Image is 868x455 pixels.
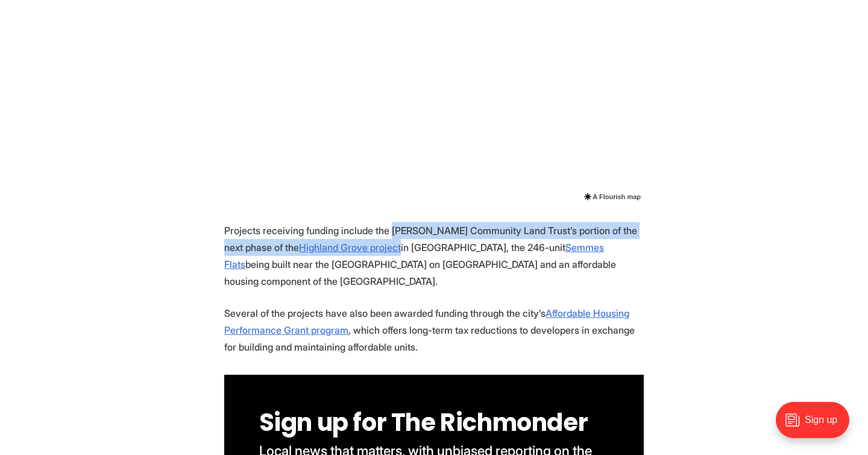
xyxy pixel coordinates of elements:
[766,396,868,455] iframe: portal-trigger
[583,189,641,204] a: A Flourish map
[584,193,591,200] img: Flourish logo
[593,189,641,204] span: A Flourish map
[259,406,588,439] span: Sign up for The Richmonder
[224,241,604,270] a: Semmes Flats
[224,305,644,355] p: Several of the projects have also been awarded funding through the city’s , which offers long-ter...
[299,241,401,253] a: Highland Grove project
[224,222,644,290] p: Projects receiving funding include the [PERSON_NAME] Community Land Trust’s portion of the next p...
